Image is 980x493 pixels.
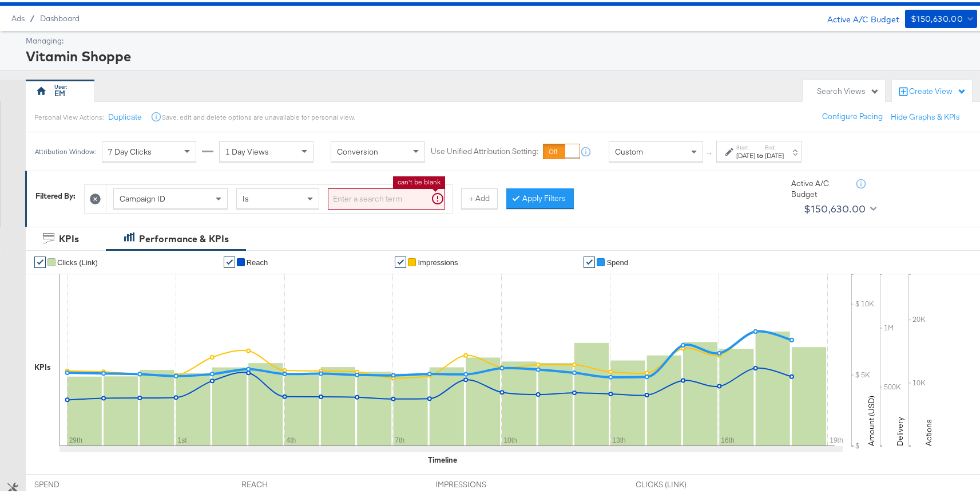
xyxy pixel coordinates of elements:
span: Conversion [337,144,378,155]
div: Create View [909,84,966,95]
div: KPIs [34,360,51,370]
div: Vitamin Shoppe [26,44,974,64]
span: Is [243,191,249,202]
text: Amount (USD) [866,393,876,444]
span: SPEND [34,477,120,488]
label: Use Unified Attribution Setting: [431,144,538,155]
span: IMPRESSIONS [435,477,521,488]
div: [DATE] [765,149,784,158]
text: Actions [923,417,934,444]
button: Hide Graphs & KPIs [891,109,960,120]
div: Attribution Window: [34,145,96,153]
label: End: [765,141,784,149]
span: REACH [242,477,328,488]
div: Performance & KPIs [139,230,229,243]
span: Impressions [418,256,458,265]
button: $150,630.00 [799,198,879,216]
span: Custom [615,144,643,155]
a: ✔ [224,254,235,266]
button: + Add [461,186,498,207]
div: $150,630.00 [804,198,866,215]
div: Save, edit and delete options are unavailable for personal view. [162,111,355,120]
button: $150,630.00 [905,7,977,26]
a: ✔ [34,254,46,266]
span: Clicks (Link) [57,256,98,265]
span: CLICKS (LINK) [636,477,722,488]
span: 1 Day Views [225,144,269,155]
div: Active A/C Budget [815,7,899,25]
input: Enter a search term [328,186,445,207]
a: ✔ [395,254,406,266]
div: Search Views [817,84,879,94]
span: Campaign ID [120,191,165,202]
span: Ads [11,11,25,21]
div: Managing: [26,33,974,44]
div: Active A/C Budget [791,176,854,197]
span: / [25,11,40,21]
span: Spend [606,256,628,265]
a: Dashboard [40,11,80,21]
button: Apply Filters [506,186,574,207]
label: Start: [736,141,755,149]
div: Timeline [428,452,458,463]
li: can't be blank [398,175,441,184]
strong: to [755,149,765,157]
button: Duplicate [108,109,142,120]
div: Filtered By: [35,188,76,199]
span: ↑ [704,149,715,153]
div: EM [54,86,65,97]
div: $150,630.00 [911,10,963,24]
div: [DATE] [736,149,755,158]
span: 7 Day Clicks [108,144,152,155]
div: Personal View Actions: [34,111,104,120]
div: KPIs [59,230,79,243]
span: Reach [247,256,268,265]
a: ✔ [584,254,595,266]
button: Configure Pacing [814,104,891,125]
text: Delivery [895,415,905,444]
